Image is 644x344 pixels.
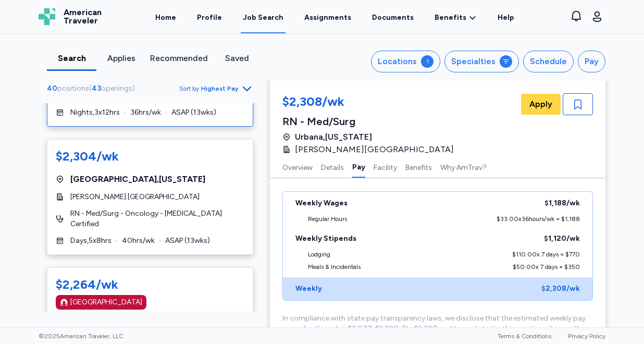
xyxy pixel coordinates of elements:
[544,234,580,244] div: $1,120 /wk
[529,98,552,110] span: Apply
[56,276,118,293] div: $2,264/wk
[56,148,119,165] div: $2,304/wk
[179,82,253,95] button: Sort byHighest Pay
[241,1,286,33] a: Job Search
[57,84,89,93] span: positions
[498,333,551,340] a: Terms & Conditions
[201,84,239,93] span: Highest Pay
[150,52,208,65] div: Recommended
[295,234,356,244] div: Weekly Stipends
[308,263,361,271] div: Meals & Incidentals
[295,198,348,208] div: Weekly Wages
[530,55,567,68] div: Schedule
[435,13,477,23] a: Benefits
[282,93,460,112] div: $2,308/wk
[421,55,434,68] div: 1
[39,332,123,340] span: © 2025 American Traveler, LLC
[378,55,417,68] div: Locations
[179,84,199,93] span: Sort by
[308,250,330,259] div: Lodging
[70,173,205,186] span: [GEOGRAPHIC_DATA] , [US_STATE]
[165,236,210,246] span: ASAP ( 13 wks)
[243,13,283,23] div: Job Search
[295,131,372,143] span: Urbana , [US_STATE]
[216,52,257,65] div: Saved
[101,84,132,93] span: openings
[578,51,605,72] button: Pay
[444,51,519,72] button: Specialties
[521,94,561,115] button: Apply
[47,83,139,94] div: ( )
[440,156,487,178] button: Why AmTrav?
[405,156,432,178] button: Benefits
[70,192,200,202] span: [PERSON_NAME] [GEOGRAPHIC_DATA]
[70,297,142,308] div: [GEOGRAPHIC_DATA]
[374,156,397,178] button: Facility
[70,236,112,246] span: Days , 5 x 8 hrs
[171,107,216,118] span: ASAP ( 13 wks)
[435,13,466,23] span: Benefits
[47,84,57,93] span: 40
[568,333,605,340] a: Privacy Policy
[371,51,440,72] button: Locations1
[122,236,155,246] span: 40 hrs/wk
[541,284,580,294] div: $2,308 /wk
[352,156,365,178] button: Pay
[101,52,142,65] div: Applies
[513,263,580,271] div: $50.00 x 7 days = $350
[451,55,496,68] div: Specialties
[321,156,344,178] button: Details
[308,215,347,223] div: Regular Hours
[70,208,244,229] span: RN - Med/Surg - Oncology - [MEDICAL_DATA] Certified
[295,143,454,156] span: [PERSON_NAME][GEOGRAPHIC_DATA]
[512,250,580,259] div: $110.00 x 7 days = $770
[585,55,599,68] div: Pay
[64,8,102,25] span: American Traveler
[39,8,55,25] img: Logo
[51,52,92,65] div: Search
[282,156,313,178] button: Overview
[130,107,161,118] span: 36 hrs/wk
[544,198,580,208] div: $1,188 /wk
[295,284,322,294] div: Weekly
[282,114,460,129] div: RN - Med/Surg
[497,215,580,223] div: $33.00 x 36 hours/wk = $1,188
[92,84,101,93] span: 43
[70,107,120,118] span: Nights , 3 x 12 hrs
[523,51,574,72] button: Schedule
